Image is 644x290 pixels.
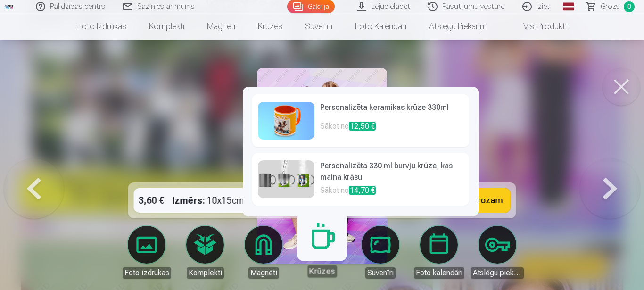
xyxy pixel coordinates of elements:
span: 0 [624,1,635,12]
div: 3,60 € [134,188,169,213]
a: Krūzes [247,13,294,40]
a: Personalizēta 330 ml burvju krūze, kas maina krāsuSākot no14,70 € [252,153,469,206]
div: 10x15cm [173,188,245,213]
span: Grozs [601,1,620,12]
p: Sākot no [320,121,463,140]
a: Komplekti [138,13,196,40]
a: Personalizēta keramikas krūze 330mlSākot no12,50 € [252,94,469,147]
a: Visi produkti [497,13,578,40]
div: Foto izdrukas [123,267,171,279]
strong: Izmērs : [173,194,205,207]
h6: Personalizēta keramikas krūze 330ml [320,102,463,121]
a: Magnēti [196,13,247,40]
a: Suvenīri [294,13,344,40]
span: 12,50 € [349,122,376,131]
div: Magnēti [248,267,279,279]
div: Komplekti [187,267,224,279]
a: Foto kalendāri [344,13,418,40]
div: Krūzes [307,265,337,277]
span: 14,70 € [349,186,376,195]
a: Atslēgu piekariņi [418,13,497,40]
a: Suvenīri [354,226,407,279]
a: Magnēti [237,226,290,279]
a: Foto izdrukas [66,13,138,40]
a: Foto kalendāri [413,226,465,279]
a: Komplekti [179,226,231,279]
div: Suvenīri [365,267,396,279]
div: Atslēgu piekariņi [471,267,524,279]
a: Atslēgu piekariņi [471,226,524,279]
a: Krūzes [293,219,351,277]
h6: Personalizēta 330 ml burvju krūze, kas maina krāsu [320,160,463,185]
a: Foto izdrukas [120,226,173,279]
div: Foto kalendāri [414,267,464,279]
p: Sākot no [320,185,463,198]
img: /fa1 [4,4,14,9]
